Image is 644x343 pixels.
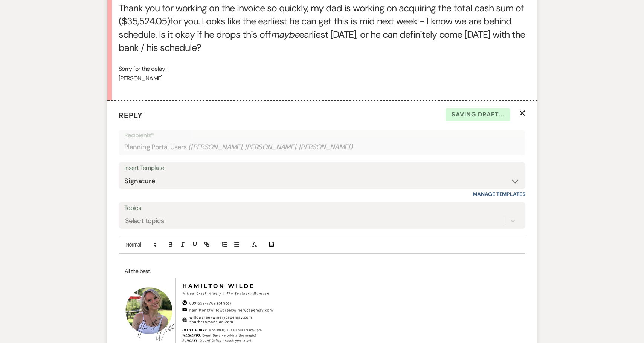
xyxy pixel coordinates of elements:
p: [PERSON_NAME] [119,73,525,83]
label: Topics [124,203,520,214]
em: maybe [271,28,299,41]
span: Saving draft... [446,108,510,121]
p: All the best, [125,267,519,275]
span: $35,524.05) [122,15,170,28]
a: Manage Templates [473,191,525,198]
p: Recipients* [124,130,520,140]
p: Sorry for the delay! [119,64,525,74]
div: Insert Template [124,163,520,174]
div: Planning Portal Users [124,140,520,155]
span: Reply [119,110,143,120]
div: Select topics [125,216,164,226]
h4: Thank you for working on the invoice so quickly, my dad is working on acquiring the total cash su... [119,2,525,54]
span: ( [PERSON_NAME], [PERSON_NAME], [PERSON_NAME] ) [188,142,353,152]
